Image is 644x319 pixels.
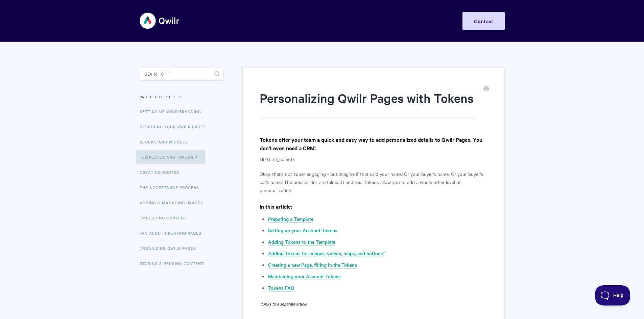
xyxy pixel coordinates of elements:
p: Okay, that's not super engaging - but imagine if that said your name! Or your buyer's name. Or yo... [260,170,487,194]
h4: In this article: [260,202,487,211]
a: Maintaining your Account Tokens [268,273,341,280]
a: Setting up your Branding [140,105,206,118]
a: Templates and Tokens [136,150,205,164]
a: Tokens FAQ [268,284,294,292]
p: Hi {{first_name}}. [260,155,487,163]
a: Creating a new Page, filling in the Tokens [268,261,357,269]
a: Creating Quotes [140,165,184,179]
a: Adding Tokens for images, videos, maps, and buttons* [268,250,385,257]
input: Search [140,67,224,81]
a: Print this Article [483,85,489,93]
img: Qwilr Help Center [140,8,180,33]
a: Designing Your Qwilr Pages [140,120,211,133]
h4: Tokens offer your team a quick and easy way to add personalized details to Qwilr Pages. You don't... [260,135,487,152]
a: Blocks and Widgets [140,135,193,149]
a: Contact [462,12,505,30]
a: Storing & Reusing Content [140,257,209,270]
h1: Personalizing Qwilr Pages with Tokens [260,89,477,118]
a: Adding Tokens to the Template [268,238,335,246]
a: FAQ About Creating Pages [140,226,207,240]
a: Embedding Content [140,211,192,224]
iframe: Toggle Customer Support [595,285,630,305]
a: Organizing Qwilr Pages [140,241,201,255]
h3: Categories [140,91,224,103]
a: Preparing a Template [268,215,313,223]
a: Setting up your Account Tokens [268,227,337,234]
a: The Acceptance Process [140,181,204,194]
em: *Links to a separate article [260,300,307,307]
a: Adding & Managing Images [140,196,208,209]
